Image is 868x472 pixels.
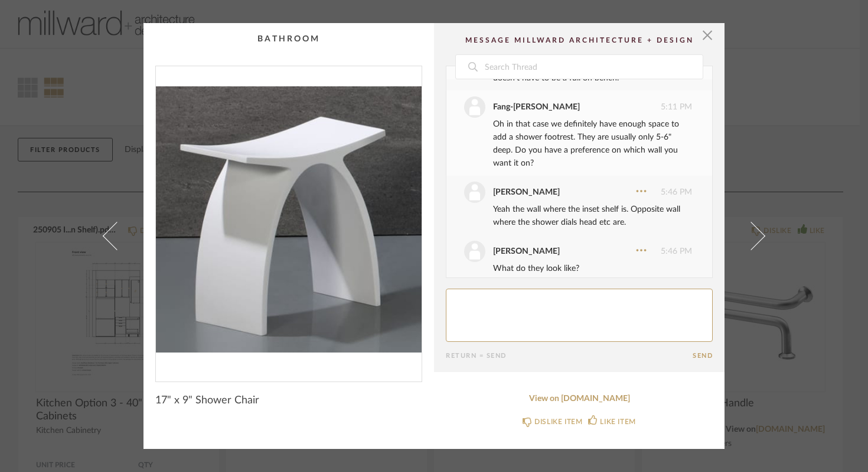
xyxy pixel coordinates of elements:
[464,241,692,262] div: 5:46 PM
[464,96,692,118] div: 5:11 PM
[155,394,259,407] span: 17" x 9" Shower Chair
[446,394,713,404] a: View on [DOMAIN_NAME]
[493,101,580,114] div: Fang-[PERSON_NAME]
[693,352,713,360] button: Send
[493,245,560,258] div: [PERSON_NAME]
[484,55,703,79] input: Search Thread
[156,66,422,372] div: 0
[493,118,692,170] div: Oh in that case we definitely have enough space to add a shower footrest. They are usually only 5...
[534,416,582,428] div: DISLIKE ITEM
[446,352,693,360] div: Return = Send
[696,23,719,47] button: Close
[464,182,692,203] div: 5:46 PM
[493,203,692,229] div: Yeah the wall where the inset shelf is. Opposite wall where the shower dials head etc are.
[156,66,422,372] img: c3551f4e-c92d-49a4-a228-fe14255f5ec7_1000x1000.jpg
[493,186,560,199] div: [PERSON_NAME]
[493,262,692,275] div: What do they look like?
[600,416,635,428] div: LIKE ITEM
